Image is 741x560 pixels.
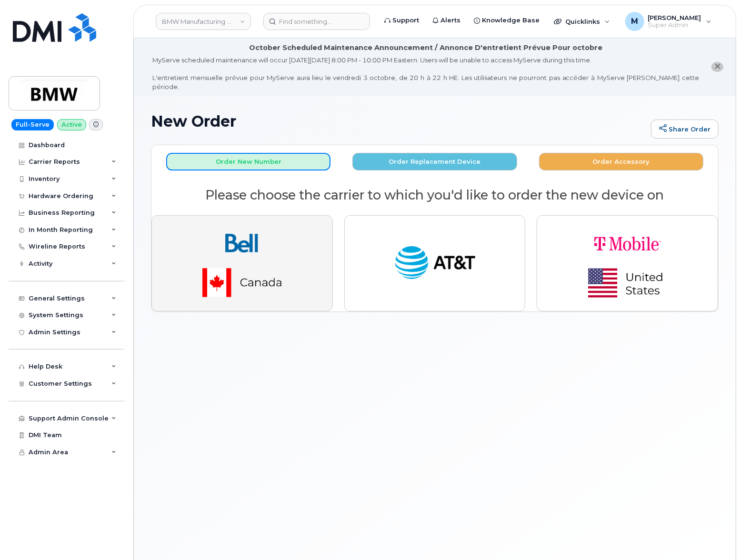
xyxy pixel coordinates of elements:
h2: Please choose the carrier to which you'd like to order the new device on [151,188,718,202]
button: Order Accessory [539,153,703,170]
button: close notification [711,62,723,72]
a: Share Order [651,120,719,139]
h1: New Order [151,113,646,130]
iframe: Messenger Launcher [700,519,734,553]
img: t-mobile-78392d334a420d5b7f0e63d4fa81f6287a21d394dc80d677554bb55bbab1186f.png [561,223,694,303]
img: bell-18aeeabaf521bd2b78f928a02ee3b89e57356879d39bd386a17a7cccf8069aed.png [175,223,309,303]
div: October Scheduled Maintenance Announcement / Annonce D'entretient Prévue Pour octobre [249,43,602,53]
div: MyServe scheduled maintenance will occur [DATE][DATE] 8:00 PM - 10:00 PM Eastern. Users will be u... [152,56,699,91]
img: at_t-fb3d24644a45acc70fc72cc47ce214d34099dfd970ee3ae2334e4251f9d920fd.png [393,242,477,285]
button: Order Replacement Device [352,153,517,170]
button: Order New Number [166,153,330,170]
